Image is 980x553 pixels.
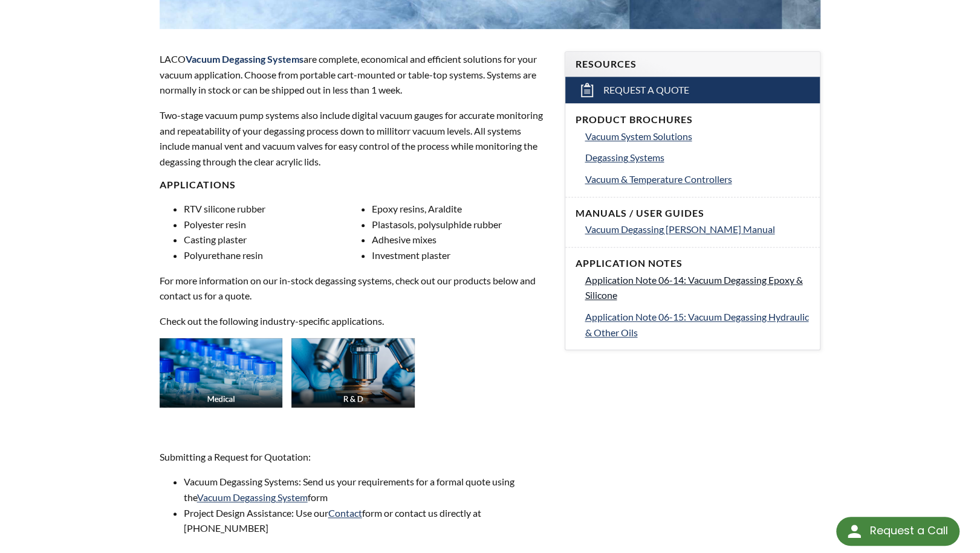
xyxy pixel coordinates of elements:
a: Contact [328,507,362,519]
h4: Resources [575,58,810,71]
span: Vacuum & Temperature Controllers [585,173,732,185]
img: round button [845,522,864,541]
a: Degassing Systems [585,150,810,165]
p: LACO are complete, economical and efficient solutions for your vacuum application. Choose from po... [160,51,551,98]
p: For more information on our in-stock degassing systems, check out our products below and contact ... [160,273,551,304]
span: Request a Quote [603,84,689,97]
span: Application Note 06-14: Vacuum Degassing Epoxy & Silicone [585,274,802,301]
a: Vacuum System Solutions [585,129,810,144]
li: Polyurethane resin [184,248,362,263]
strong: Vacuum Degassing Systems [186,53,303,65]
h4: Applications [160,179,551,191]
a: Request a Quote [565,77,820,103]
span: Degassing Systems [585,152,664,163]
li: Project Design Assistance: Use our form or contact us directly at [PHONE_NUMBER] [184,505,551,536]
p: Two-stage vacuum pump systems also include digital vacuum gauges for accurate monitoring and repe... [160,107,551,169]
li: RTV silicone rubber [184,201,362,217]
span: Vacuum System Solutions [585,130,692,142]
div: Request a Call [836,517,959,546]
li: Adhesive mixes [372,232,550,248]
li: Polyester resin [184,217,362,232]
h4: Product Brochures [575,113,810,126]
li: Epoxy resins, Araldite [372,201,550,217]
li: Vacuum Degassing Systems: Send us your requirements for a formal quote using the form [184,474,551,505]
a: Application Note 06-14: Vacuum Degassing Epoxy & Silicone [585,272,810,303]
img: Industry_Medical_Thumb.jpg [160,338,283,407]
li: Investment plaster [372,248,550,263]
p: Check out the following industry-specific applications. [160,313,551,329]
span: Application Note 06-15: Vacuum Degassing Hydraulic & Other Oils [585,311,808,338]
li: Plastasols, polysulphide rubber [372,217,550,232]
a: Application Note 06-15: Vacuum Degassing Hydraulic & Other Oils [585,309,810,340]
li: Casting plaster [184,232,362,248]
a: Vacuum Degassing System [197,491,308,503]
a: Vacuum & Temperature Controllers [585,171,810,187]
a: Vacuum Degassing [PERSON_NAME] Manual [585,222,810,237]
h4: Manuals / User Guides [575,207,810,220]
div: Request a Call [869,517,947,545]
h4: Application Notes [575,257,810,270]
img: Industry_R_D_Thumb.jpg [291,338,415,407]
p: Submitting a Request for Quotation: [160,449,551,465]
span: Vacuum Degassing [PERSON_NAME] Manual [585,223,774,235]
